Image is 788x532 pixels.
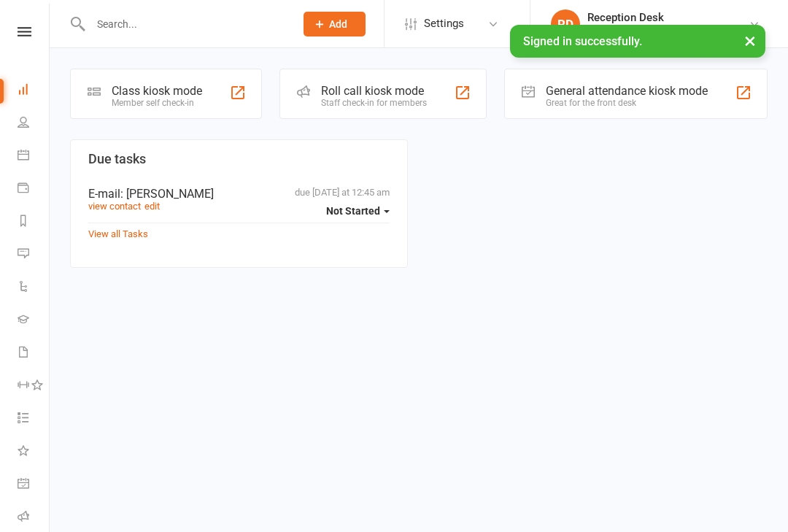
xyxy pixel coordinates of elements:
a: edit [144,201,160,212]
a: What's New [18,436,50,469]
h3: Due tasks [88,152,390,166]
span: Not Started [326,205,380,217]
div: Great for the front desk [546,98,708,108]
input: Search... [86,14,285,34]
span: Signed in successfully. [523,34,642,48]
a: Dashboard [18,74,50,107]
div: E-mail [88,187,390,201]
div: General attendance kiosk mode [546,84,708,98]
span: : [PERSON_NAME] [120,187,214,201]
div: Reception Desk [587,11,749,24]
div: RD [551,9,580,39]
a: view contact [88,201,141,212]
div: [PERSON_NAME] Brazilian Jiu-Jitsu [587,24,749,37]
a: General attendance kiosk mode [18,469,50,501]
button: Not Started [326,198,390,224]
a: Reports [18,206,50,239]
div: Class kiosk mode [112,84,202,98]
div: Roll call kiosk mode [321,84,427,98]
button: × [737,25,763,56]
a: Payments [18,173,50,206]
div: Staff check-in for members [321,98,427,108]
a: People [18,107,50,140]
a: View all Tasks [88,228,148,239]
div: Member self check-in [112,98,202,108]
a: Calendar [18,140,50,173]
span: Settings [424,7,464,40]
span: Add [329,18,347,30]
button: Add [304,12,366,36]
